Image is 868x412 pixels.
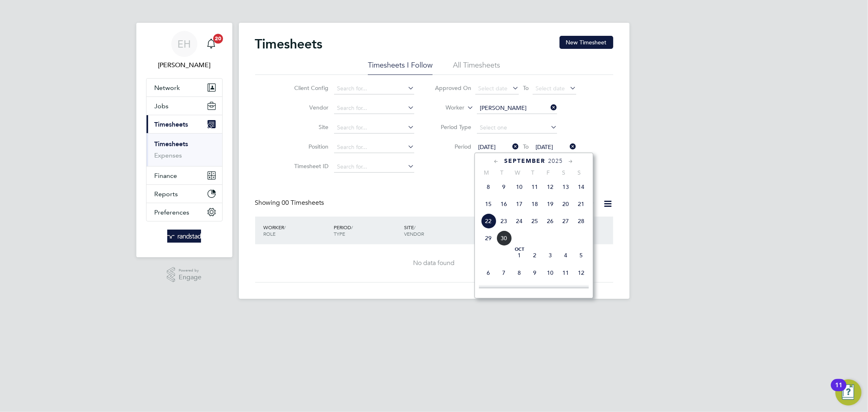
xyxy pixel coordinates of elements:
[334,230,345,237] span: TYPE
[574,265,589,281] span: 12
[543,248,558,263] span: 3
[146,31,223,70] a: EH[PERSON_NAME]
[368,60,433,75] li: Timesheets I Follow
[512,265,527,281] span: 8
[479,169,494,176] span: M
[146,167,222,184] button: Finance
[477,103,557,114] input: Search for...
[481,196,496,212] span: 15
[255,36,323,52] h2: Timesheets
[527,196,543,212] span: 18
[520,83,531,93] span: To
[496,230,512,246] span: 30
[527,282,543,298] span: 16
[558,179,574,195] span: 13
[556,169,572,176] span: S
[574,248,589,263] span: 5
[155,208,190,216] span: Preferences
[510,169,525,176] span: W
[558,282,574,298] span: 18
[496,213,512,229] span: 23
[155,121,188,128] span: Timesheets
[543,265,558,281] span: 10
[572,169,587,176] span: S
[536,143,553,151] span: [DATE]
[574,196,589,212] span: 21
[512,248,527,252] span: Oct
[263,259,605,267] div: No data found
[167,230,201,243] img: randstad-logo-retina.png
[536,85,565,92] span: Select date
[435,84,471,92] label: Approved On
[496,265,512,281] span: 7
[414,224,415,230] span: /
[179,274,201,281] span: Engage
[512,248,527,263] span: 1
[282,199,324,207] span: 00 Timesheets
[558,248,574,263] span: 4
[155,84,180,92] span: Network
[203,31,219,57] a: 20
[477,122,557,134] input: Select one
[428,104,464,112] label: Worker
[155,172,177,180] span: Finance
[549,158,563,164] span: 2025
[552,200,595,208] label: Submitted
[351,224,353,230] span: /
[155,140,188,148] a: Timesheets
[558,265,574,281] span: 11
[453,60,500,75] li: All Timesheets
[512,213,527,229] span: 24
[560,36,613,49] button: New Timesheet
[494,169,510,176] span: T
[543,282,558,298] span: 17
[496,282,512,298] span: 14
[481,282,496,298] span: 13
[334,103,414,114] input: Search for...
[146,185,222,203] button: Reports
[527,265,543,281] span: 9
[435,143,471,150] label: Period
[574,179,589,195] span: 14
[527,179,543,195] span: 11
[478,85,507,92] span: Select date
[155,190,178,198] span: Reports
[146,133,222,166] div: Timesheets
[167,267,201,283] a: Powered byEngage
[574,282,589,298] span: 19
[292,123,328,131] label: Site
[541,169,556,176] span: F
[481,230,496,246] span: 29
[334,83,414,94] input: Search for...
[478,143,496,151] span: [DATE]
[404,230,424,237] span: VENDOR
[520,141,531,152] span: To
[512,179,527,195] span: 10
[527,248,543,263] span: 2
[179,267,201,274] span: Powered by
[292,143,328,150] label: Position
[543,179,558,195] span: 12
[512,196,527,212] span: 17
[255,199,326,207] div: Showing
[292,104,328,111] label: Vendor
[334,142,414,153] input: Search for...
[543,213,558,229] span: 26
[146,115,222,133] button: Timesheets
[264,230,276,237] span: ROLE
[496,196,512,212] span: 16
[481,179,496,195] span: 8
[146,230,223,243] a: Go to home page
[177,39,191,49] span: EH
[481,265,496,281] span: 6
[543,196,558,212] span: 19
[505,158,546,164] span: September
[334,161,414,173] input: Search for...
[402,220,472,241] div: SITE
[146,203,222,221] button: Preferences
[558,196,574,212] span: 20
[262,220,332,241] div: WORKER
[136,23,232,257] nav: Main navigation
[435,123,471,131] label: Period Type
[496,179,512,195] span: 9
